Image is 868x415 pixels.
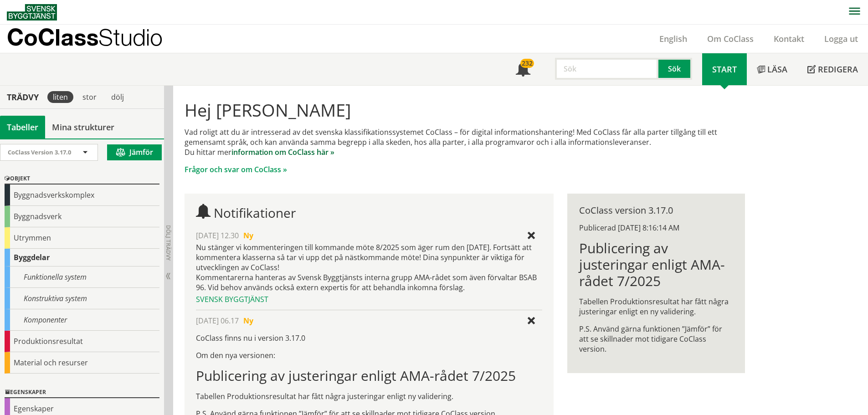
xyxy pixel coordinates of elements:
[7,32,163,42] p: CoClass
[5,184,159,206] div: Byggnadsverkskomplex
[747,53,797,85] a: Läsa
[520,59,534,68] div: 232
[702,53,747,85] a: Start
[107,144,162,160] button: Jämför
[516,63,530,77] span: Notifikationer
[77,91,102,103] div: stor
[5,174,159,184] div: Objekt
[106,91,129,103] div: dölj
[764,33,814,44] a: Kontakt
[98,24,163,51] span: Studio
[712,64,737,75] span: Start
[45,116,121,138] a: Mina strukturer
[797,53,868,85] a: Redigera
[5,249,159,266] div: Byggdelar
[658,58,692,80] button: Sök
[5,387,159,398] div: Egenskaper
[649,33,697,44] a: English
[47,91,73,103] div: liten
[697,33,764,44] a: Om CoClass
[196,333,542,343] p: CoClass finns nu i version 3.17.0
[243,231,253,241] span: Ny
[555,58,658,80] input: Sök
[214,204,296,221] span: Notifikationer
[5,206,159,227] div: Byggnadsverk
[196,350,542,360] p: Om den nya versionen:
[579,205,733,215] div: CoClass version 3.17.0
[196,231,239,241] span: [DATE] 12.30
[196,316,239,326] span: [DATE] 06.17
[506,53,540,85] a: 232
[196,391,542,401] p: Tabellen Produktionsresultat har fått några justeringar enligt ny validering.
[5,266,159,288] div: Funktionella system
[5,288,159,309] div: Konstruktiva system
[7,25,182,53] a: CoClassStudio
[231,147,334,157] a: information om CoClass här »
[579,324,733,354] p: P.S. Använd gärna funktionen ”Jämför” för att se skillnader mot tidigare CoClass version.
[8,148,71,156] span: CoClass Version 3.17.0
[5,309,159,331] div: Komponenter
[196,368,542,384] h1: Publicering av justeringar enligt AMA-rådet 7/2025
[185,100,745,120] h1: Hej [PERSON_NAME]
[5,331,159,352] div: Produktionsresultat
[579,240,733,289] h1: Publicering av justeringar enligt AMA-rådet 7/2025
[579,223,733,233] div: Publicerad [DATE] 8:16:14 AM
[5,227,159,249] div: Utrymmen
[5,352,159,374] div: Material och resurser
[196,294,542,304] div: Svensk Byggtjänst
[579,297,733,317] p: Tabellen Produktionsresultat har fått några justeringar enligt en ny validering.
[767,64,787,75] span: Läsa
[7,4,57,20] img: Svensk Byggtjänst
[164,225,172,261] span: Dölj trädvy
[2,92,44,102] div: Trädvy
[818,64,858,75] span: Redigera
[185,164,287,174] a: Frågor och svar om CoClass »
[243,316,253,326] span: Ny
[814,33,868,44] a: Logga ut
[196,242,542,292] div: Nu stänger vi kommenteringen till kommande möte 8/2025 som äger rum den [DATE]. Fortsätt att komm...
[185,127,745,157] p: Vad roligt att du är intresserad av det svenska klassifikationssystemet CoClass – för digital inf...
